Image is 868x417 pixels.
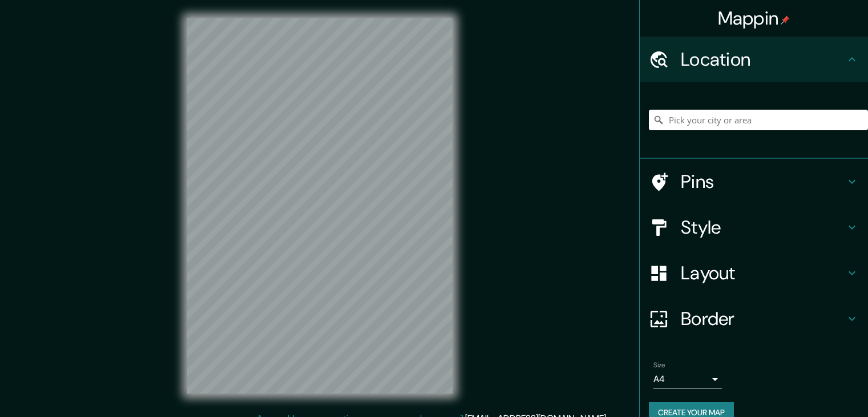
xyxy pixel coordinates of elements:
h4: Style [681,216,845,239]
div: Style [640,205,868,250]
img: pin-icon.png [781,15,790,25]
label: Size [653,360,665,370]
h4: Border [681,307,845,330]
h4: Pins [681,170,845,193]
h4: Layout [681,262,845,284]
div: Location [640,37,868,82]
canvas: Map [187,18,453,394]
h4: Location [681,48,845,71]
div: A4 [653,370,722,388]
div: Pins [640,159,868,205]
div: Layout [640,250,868,296]
h4: Mappin [718,7,790,30]
div: Border [640,296,868,342]
input: Pick your city or area [649,110,868,130]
